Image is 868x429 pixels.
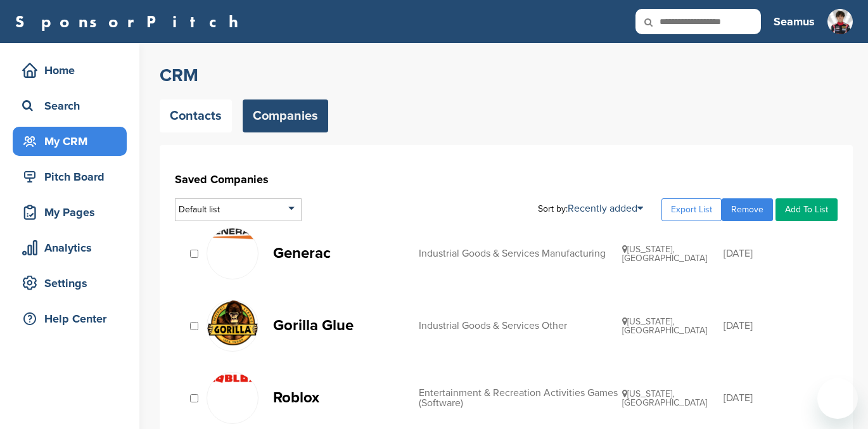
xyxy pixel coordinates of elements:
[19,236,127,259] div: Analytics
[15,13,246,30] a: SponsorPitch
[160,99,232,132] a: Contacts
[160,64,853,87] h2: CRM
[19,94,127,117] div: Search
[13,304,127,333] a: Help Center
[419,321,622,331] div: Industrial Goods & Services Other
[622,389,724,407] div: [US_STATE], [GEOGRAPHIC_DATA]
[175,198,302,221] div: Default list
[19,59,127,82] div: Home
[661,198,722,221] a: Export List
[207,300,825,352] a: Gorilla logo 2x Gorilla Glue Industrial Goods & Services Other [US_STATE], [GEOGRAPHIC_DATA] [DATE]
[243,99,328,132] a: Companies
[724,248,825,259] div: [DATE]
[774,8,815,35] a: Seamus
[724,321,825,331] div: [DATE]
[775,198,838,221] a: Add To List
[19,307,127,330] div: Help Center
[207,372,825,424] a: 220px roblox logo 2017.svg Roblox Entertainment & Recreation Activities Games (Software) [US_STAT...
[19,165,127,188] div: Pitch Board
[19,272,127,295] div: Settings
[774,13,815,30] h3: Seamus
[13,198,127,227] a: My Pages
[419,388,622,408] div: Entertainment & Recreation Activities Games (Software)
[13,91,127,120] a: Search
[273,390,406,406] p: Roblox
[568,202,643,215] a: Recently added
[13,56,127,85] a: Home
[207,228,258,240] img: Generac power systems logo
[722,198,773,221] a: Remove
[13,233,127,262] a: Analytics
[175,168,838,191] h1: Saved Companies
[207,374,258,383] img: 220px roblox logo 2017.svg
[538,203,643,214] div: Sort by:
[273,317,406,333] p: Gorilla Glue
[13,162,127,191] a: Pitch Board
[13,269,127,298] a: Settings
[622,245,724,263] div: [US_STATE], [GEOGRAPHIC_DATA]
[724,393,825,403] div: [DATE]
[419,248,622,259] div: Industrial Goods & Services Manufacturing
[622,317,724,335] div: [US_STATE], [GEOGRAPHIC_DATA]
[827,9,853,34] img: Seamus pic
[273,245,406,261] p: Generac
[13,127,127,156] a: My CRM
[817,378,858,419] iframe: Button to launch messaging window
[19,201,127,224] div: My Pages
[207,300,258,345] img: Gorilla logo 2x
[207,227,825,279] a: Generac power systems logo Generac Industrial Goods & Services Manufacturing [US_STATE], [GEOGRAP...
[19,130,127,153] div: My CRM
